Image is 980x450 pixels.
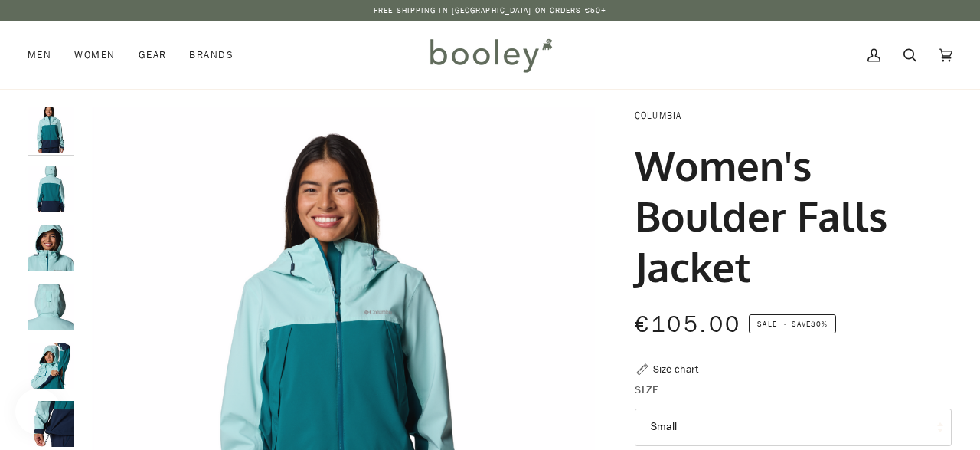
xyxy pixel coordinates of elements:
img: Columbia Women's Boulder Falls Jacket River Blue / Collegiate Navy / Spray - Booley Galway [28,166,73,212]
iframe: Button to open loyalty program pop-up [15,389,61,435]
img: Booley [423,33,557,77]
img: Columbia Women's Boulder Falls Jacket River Blue / Collegiate Navy / Spray - Booley Galway [28,107,73,153]
span: Size [635,382,660,398]
span: Women [74,48,115,63]
p: Free Shipping in [GEOGRAPHIC_DATA] on Orders €50+ [374,5,606,17]
span: Men [28,48,51,63]
span: Sale [757,318,776,330]
span: Brands [189,48,234,63]
a: Gear [127,21,178,89]
span: 30% [811,318,828,330]
a: Brands [178,21,245,89]
h1: Women's Boulder Falls Jacket [635,140,940,291]
img: Columbia Women's Boulder Falls Jacket River Blue / Collegiate Navy / Spray - Booley Galway [28,225,73,271]
a: Women [63,21,126,89]
img: Columbia Women's Boulder Falls Jacket River Blue / Collegiate Navy / Spray - Booley Galway [28,284,73,330]
span: Save [749,314,836,334]
button: Small [635,409,952,446]
a: Men [28,21,63,89]
img: Columbia Women's Boulder Falls Jacket River Blue / Collegiate Navy / Spray - Booley Galway [28,343,73,389]
span: Gear [139,48,167,63]
span: €105.00 [635,309,742,340]
em: • [779,318,792,330]
a: Columbia [635,109,682,122]
div: Size chart [653,361,698,377]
